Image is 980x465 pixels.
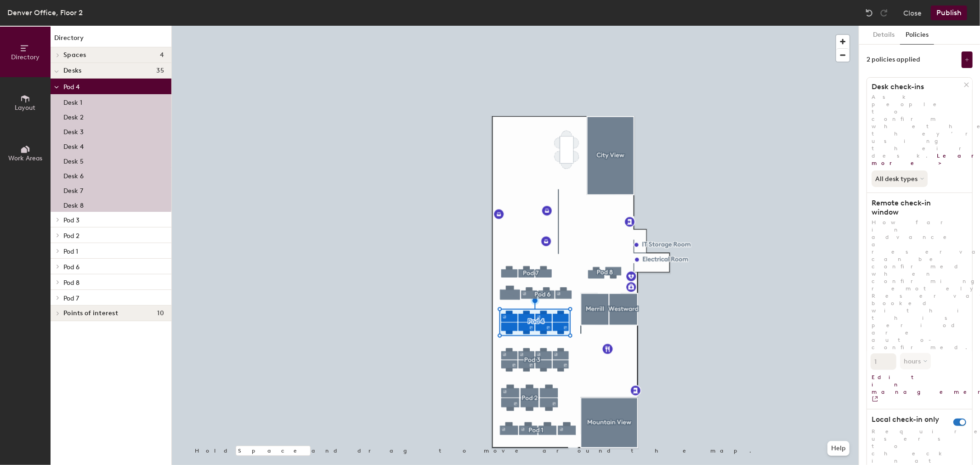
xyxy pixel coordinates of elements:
[63,96,82,107] p: Desk 1
[867,26,900,45] button: Details
[63,125,84,136] p: Desk 3
[63,310,118,317] span: Points of interest
[903,6,922,20] button: Close
[867,56,920,63] div: 2 policies applied
[63,155,84,165] p: Desk 5
[63,67,81,74] span: Desks
[63,184,83,195] p: Desk 7
[15,104,36,112] span: Layout
[63,263,79,271] span: Pod 6
[900,26,934,45] button: Policies
[7,7,83,18] div: Denver Office, Floor 2
[63,83,79,91] span: Pod 4
[867,198,964,217] h1: Remote check-in window
[51,33,171,47] h1: Directory
[63,216,79,224] span: Pod 3
[63,51,86,59] span: Spaces
[63,111,84,121] p: Desk 2
[156,67,164,74] span: 35
[900,353,931,369] button: hours
[11,53,40,61] span: Directory
[63,232,79,240] span: Pod 2
[867,370,972,403] a: Edit in management
[879,8,889,17] img: Redo
[63,295,79,302] span: Pod 7
[63,170,84,180] p: Desk 6
[827,441,850,456] button: Help
[63,140,84,151] p: Desk 4
[867,415,964,424] h1: Local check-in only
[63,199,84,210] p: Desk 8
[160,51,164,59] span: 4
[63,248,78,255] span: Pod 1
[63,279,79,287] span: Pod 8
[8,154,42,162] span: Work Areas
[867,82,964,91] h1: Desk check-ins
[157,310,164,317] span: 10
[867,219,972,351] p: How far in advance a reservation can be confirmed when confirming remotely. Reservations booked w...
[872,170,928,187] button: All desk types
[931,6,967,20] button: Publish
[865,8,874,17] img: Undo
